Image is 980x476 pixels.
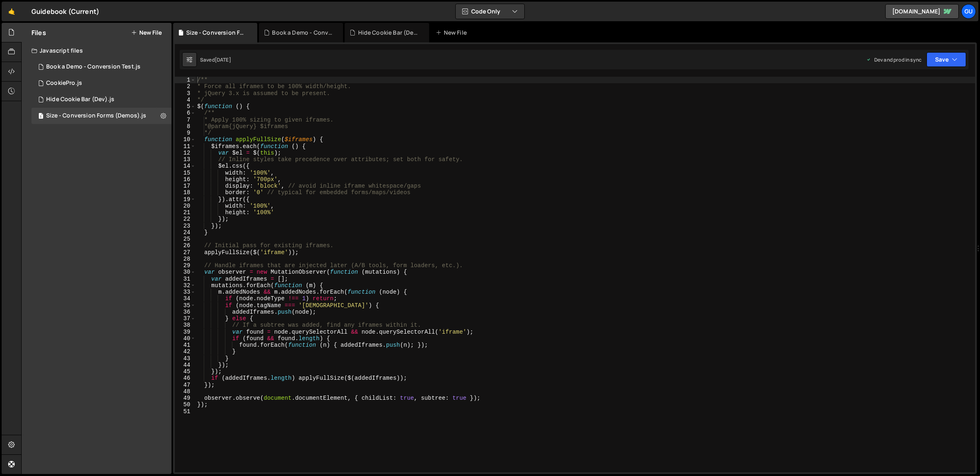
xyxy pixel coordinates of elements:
[215,56,231,63] div: [DATE]
[175,189,196,196] div: 18
[175,302,196,309] div: 35
[175,408,196,415] div: 51
[885,4,959,19] a: [DOMAIN_NAME]
[175,249,196,256] div: 27
[175,110,196,116] div: 6
[175,329,196,335] div: 39
[358,29,419,37] div: Hide Cookie Bar (Dev).js
[31,108,171,124] div: 16498/46882.js
[175,289,196,295] div: 33
[927,52,966,67] button: Save
[175,183,196,189] div: 17
[175,348,196,355] div: 42
[175,388,196,395] div: 48
[866,56,922,63] div: Dev and prod in sync
[200,56,231,63] div: Saved
[175,143,196,150] div: 11
[2,2,22,21] a: 🤙
[175,315,196,322] div: 37
[175,203,196,209] div: 20
[175,196,196,203] div: 19
[175,229,196,236] div: 24
[131,29,162,36] button: New File
[175,136,196,143] div: 10
[175,123,196,130] div: 8
[175,103,196,110] div: 5
[436,29,470,37] div: New File
[46,63,140,71] div: Book a Demo - Conversion Test.js
[175,368,196,375] div: 45
[31,28,46,37] h2: Files
[175,163,196,169] div: 14
[175,223,196,229] div: 23
[175,401,196,408] div: 50
[175,295,196,302] div: 34
[272,29,333,37] div: Book a Demo - Conversion Test.js
[175,83,196,90] div: 2
[175,156,196,163] div: 13
[175,256,196,262] div: 28
[175,322,196,328] div: 38
[31,59,171,75] div: 16498/46815.js
[46,80,82,87] div: CookiePro.js
[175,309,196,315] div: 36
[175,242,196,249] div: 26
[31,75,171,91] div: 16498/46866.js
[175,335,196,342] div: 40
[175,355,196,362] div: 43
[175,362,196,368] div: 44
[175,282,196,289] div: 32
[175,236,196,242] div: 25
[175,130,196,136] div: 9
[456,4,524,19] button: Code Only
[46,112,146,120] div: Size - Conversion Forms (Demos).js
[175,117,196,123] div: 7
[186,29,247,37] div: Size - Conversion Forms (Demos).js
[175,77,196,83] div: 1
[175,216,196,222] div: 22
[175,375,196,381] div: 46
[46,96,114,103] div: Hide Cookie Bar (Dev).js
[175,170,196,176] div: 15
[175,276,196,282] div: 31
[22,42,171,59] div: Javascript files
[31,7,99,16] div: Guidebook (Current)
[175,342,196,348] div: 41
[175,382,196,388] div: 47
[175,262,196,269] div: 29
[175,90,196,97] div: 3
[175,269,196,275] div: 30
[175,150,196,156] div: 12
[961,4,976,19] a: Gu
[38,113,43,120] span: 1
[175,176,196,183] div: 16
[31,91,171,108] div: 16498/45674.js
[175,209,196,216] div: 21
[175,395,196,401] div: 49
[175,97,196,103] div: 4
